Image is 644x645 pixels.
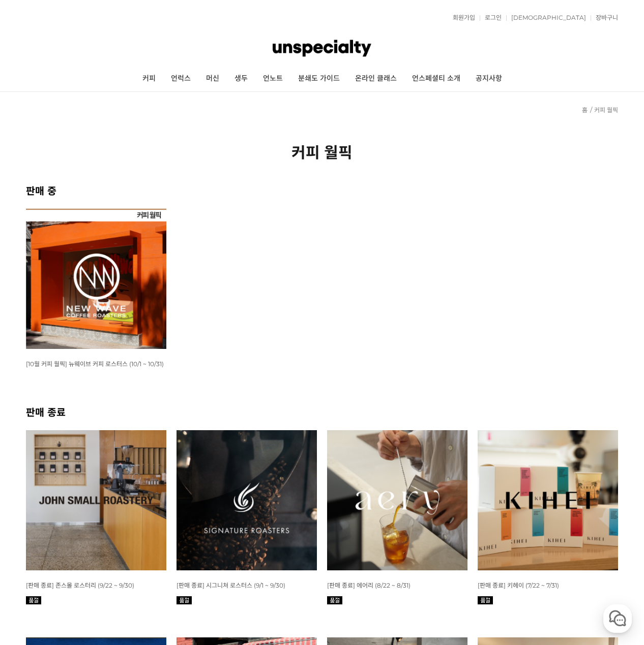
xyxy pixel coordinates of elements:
[594,106,618,114] a: 커피 월픽
[26,596,41,604] img: 품절
[26,404,619,419] h2: 판매 종료
[347,66,404,91] a: 온라인 클래스
[290,66,347,91] a: 분쇄도 가이드
[163,66,198,91] a: 언럭스
[26,430,166,570] img: [판매 종료] 존스몰 로스터리 (9/22 ~ 9/30)
[591,15,618,21] a: 장바구니
[506,15,586,21] a: [DEMOGRAPHIC_DATA]
[177,596,192,604] img: 품절
[448,15,475,21] a: 회원가입
[273,33,371,63] img: 언스페셜티 몰
[478,430,618,570] img: 7월 커피 스몰 월픽 키헤이
[177,582,285,589] span: [판매 종료] 시그니쳐 로스터스 (9/1 ~ 9/30)
[478,582,559,589] span: [판매 종료] 키헤이 (7/22 ~ 7/31)
[327,582,411,589] span: [판매 종료] 에어리 (8/22 ~ 8/31)
[480,15,502,21] a: 로그인
[255,66,290,91] a: 언노트
[26,581,134,589] a: [판매 종료] 존스몰 로스터리 (9/22 ~ 9/30)
[135,66,163,91] a: 커피
[327,430,467,570] img: 8월 커피 스몰 월픽 에어리
[26,140,619,163] h2: 커피 월픽
[468,66,510,91] a: 공지사항
[26,582,134,589] span: [판매 종료] 존스몰 로스터리 (9/22 ~ 9/30)
[227,66,255,91] a: 생두
[26,209,166,349] img: [10월 커피 월픽] 뉴웨이브 커피 로스터스 (10/1 ~ 10/31)
[404,66,468,91] a: 언스페셜티 소개
[177,430,317,570] img: [판매 종료] 시그니쳐 로스터스 (9/1 ~ 9/30)
[327,581,411,589] a: [판매 종료] 에어리 (8/22 ~ 8/31)
[582,106,588,114] a: 홈
[478,581,559,589] a: [판매 종료] 키헤이 (7/22 ~ 7/31)
[26,360,164,368] span: [10월 커피 월픽] 뉴웨이브 커피 로스터스 (10/1 ~ 10/31)
[26,360,164,368] a: [10월 커피 월픽] 뉴웨이브 커피 로스터스 (10/1 ~ 10/31)
[177,581,285,589] a: [판매 종료] 시그니쳐 로스터스 (9/1 ~ 9/30)
[478,596,493,604] img: 품절
[327,596,342,604] img: 품절
[198,66,227,91] a: 머신
[26,183,619,198] h2: 판매 중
